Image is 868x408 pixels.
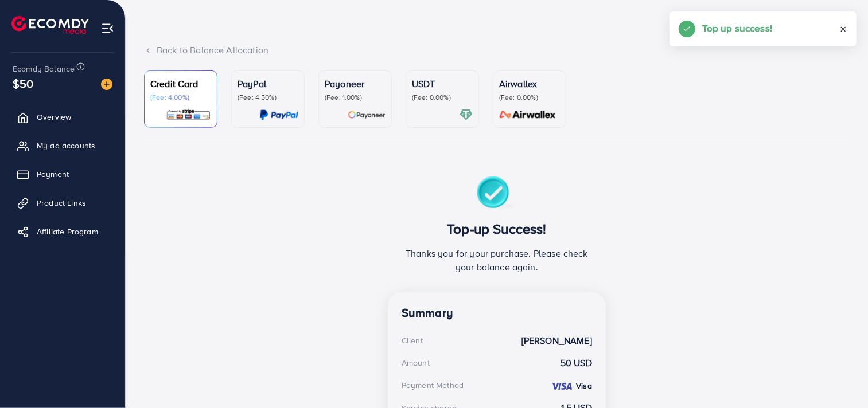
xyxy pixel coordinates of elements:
span: My ad accounts [37,140,95,151]
p: Airwallex [499,77,560,91]
strong: 50 USD [560,356,592,370]
h3: Top-up Success! [402,221,592,237]
iframe: Chat [819,356,859,399]
p: (Fee: 4.00%) [150,93,211,102]
p: (Fee: 1.00%) [325,93,386,102]
div: Payment Method [402,379,464,391]
a: Overview [9,105,116,128]
span: Affiliate Program [37,226,98,237]
span: Overview [37,111,71,123]
img: image [101,79,112,90]
img: card [348,108,386,121]
strong: Visa [576,380,592,391]
p: USDT [412,77,473,91]
img: credit [550,382,573,391]
img: card [460,108,473,121]
h5: Top up success! [702,21,772,36]
strong: [PERSON_NAME] [521,334,592,347]
img: menu [101,22,114,35]
h4: Summary [402,306,592,320]
span: Payment [37,168,69,180]
p: (Fee: 4.50%) [238,93,298,102]
p: Payoneer [325,77,386,91]
p: PayPal [238,77,298,91]
a: Payment [9,163,116,186]
img: card [496,108,560,121]
div: Back to Balance Allocation [144,44,850,57]
p: Credit Card [150,77,211,91]
img: logo [11,16,89,34]
a: Affiliate Program [9,220,116,243]
a: My ad accounts [9,134,116,157]
a: Product Links [9,191,116,214]
span: Product Links [37,197,86,209]
span: Ecomdy Balance [13,63,75,74]
p: Thanks you for your purchase. Please check your balance again. [402,246,592,274]
span: $50 [11,73,36,95]
p: (Fee: 0.00%) [412,93,473,102]
div: Amount [402,357,430,368]
img: success [477,176,517,211]
img: card [259,108,298,121]
p: (Fee: 0.00%) [499,93,560,102]
img: card [166,108,211,121]
div: Client [402,335,423,346]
